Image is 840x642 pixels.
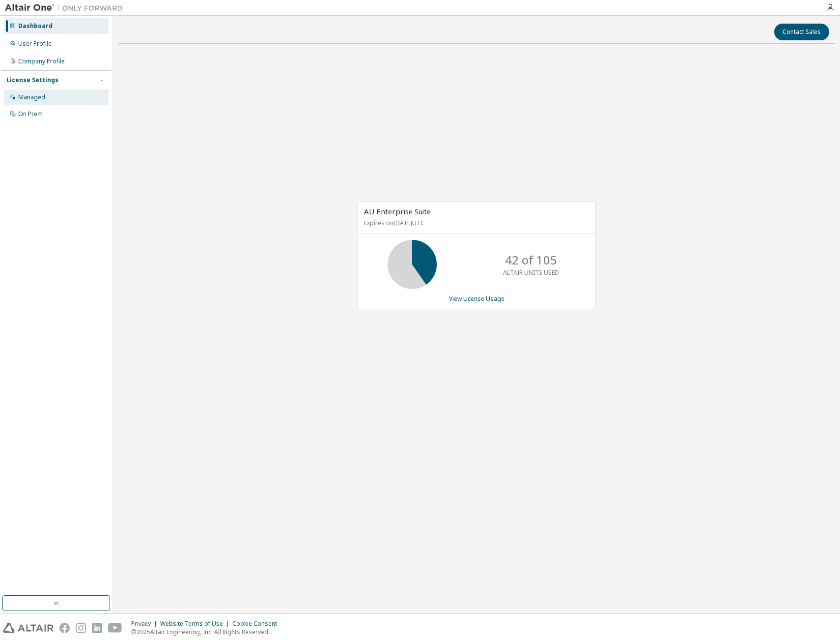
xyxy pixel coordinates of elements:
p: ALTAIR UNITS USED [503,268,559,277]
a: View License Usage [449,294,504,303]
div: On Prem [18,110,43,118]
img: linkedin.svg [92,623,102,633]
img: facebook.svg [59,623,70,633]
div: Managed [18,93,45,101]
img: instagram.svg [76,623,86,633]
img: Altair One [5,3,128,13]
p: 42 of 105 [505,252,557,268]
button: Contact Sales [774,24,829,40]
div: User Profile [18,40,52,48]
div: Company Profile [18,58,65,65]
div: Cookie Consent [232,620,283,628]
img: youtube.svg [108,623,122,633]
div: Privacy [131,620,160,628]
img: altair_logo.svg [3,623,54,633]
span: AU Enterprise Suite [364,206,431,216]
p: © 2025 Altair Engineering, Inc. All Rights Reserved. [131,628,283,636]
p: Expires on [DATE] UTC [364,219,587,227]
div: Dashboard [18,22,53,30]
div: Website Terms of Use [160,620,232,628]
div: License Settings [6,76,58,84]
